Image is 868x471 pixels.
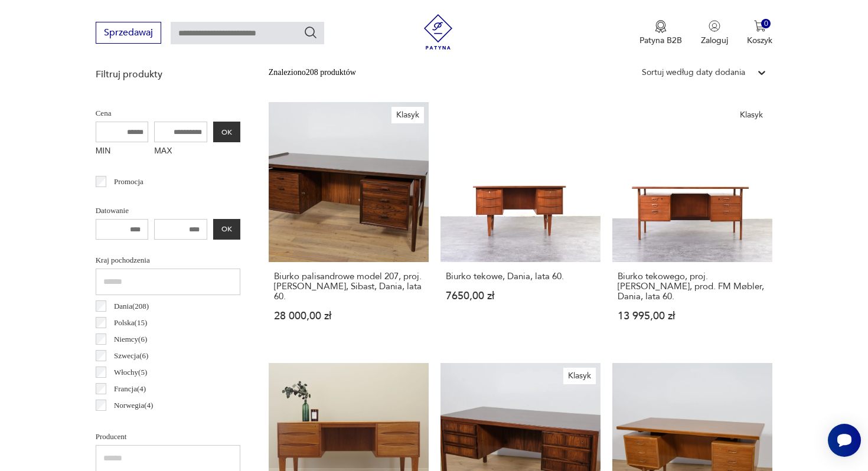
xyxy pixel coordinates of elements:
div: Sortuj według daty dodania [642,66,745,79]
label: MAX [154,142,207,161]
p: Filtruj produkty [96,68,240,81]
div: 0 [761,19,771,29]
p: Niemcy ( 6 ) [114,333,147,346]
p: Dania ( 208 ) [114,300,149,313]
button: Sprzedawaj [96,22,161,44]
button: OK [213,219,240,240]
img: Ikona medalu [655,20,667,33]
p: Zaloguj [701,35,728,46]
a: Sprzedawaj [96,30,161,38]
img: Ikonka użytkownika [709,20,720,32]
a: Ikona medaluPatyna B2B [639,20,682,46]
p: Polska ( 15 ) [114,316,147,329]
img: Ikona koszyka [754,20,766,32]
h3: Biurko tekowe, Dania, lata 60. [446,272,595,282]
p: Promocja [114,175,143,188]
p: Włochy ( 5 ) [114,366,147,379]
iframe: Smartsupp widget button [828,424,861,457]
p: Norwegia ( 4 ) [114,399,153,412]
p: Datowanie [96,204,240,217]
img: Patyna - sklep z meblami i dekoracjami vintage [420,14,456,50]
button: Patyna B2B [639,20,682,46]
button: 0Koszyk [747,20,772,46]
p: Producent [96,430,240,443]
button: Zaloguj [701,20,728,46]
p: Szwecja ( 6 ) [114,349,149,362]
p: Koszyk [747,35,772,46]
p: Kraj pochodzenia [96,254,240,267]
button: Szukaj [304,25,318,40]
p: Patyna B2B [639,35,682,46]
a: Biurko tekowe, Dania, lata 60.Biurko tekowe, Dania, lata 60.7650,00 zł [440,102,601,344]
p: Francja ( 4 ) [114,382,146,395]
p: 7650,00 zł [446,291,595,301]
a: KlasykBiurko palisandrowe model 207, proj. A. Vodder, Sibast, Dania, lata 60.Biurko palisandrowe ... [269,102,429,344]
h3: Biurko palisandrowe model 207, proj. [PERSON_NAME], Sibast, Dania, lata 60. [274,272,423,302]
div: Znaleziono 208 produktów [269,66,356,79]
p: Cena [96,107,240,120]
p: Czechosłowacja ( 2 ) [114,416,173,429]
p: 28 000,00 zł [274,311,423,321]
p: 13 995,00 zł [618,311,767,321]
label: MIN [96,142,149,161]
button: OK [213,122,240,142]
h3: Biurko tekowego, proj. [PERSON_NAME], prod. FM Møbler, Dania, lata 60. [618,272,767,302]
a: KlasykBiurko tekowego, proj. K. Kristiansen, prod. FM Møbler, Dania, lata 60.Biurko tekowego, pro... [612,102,772,344]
